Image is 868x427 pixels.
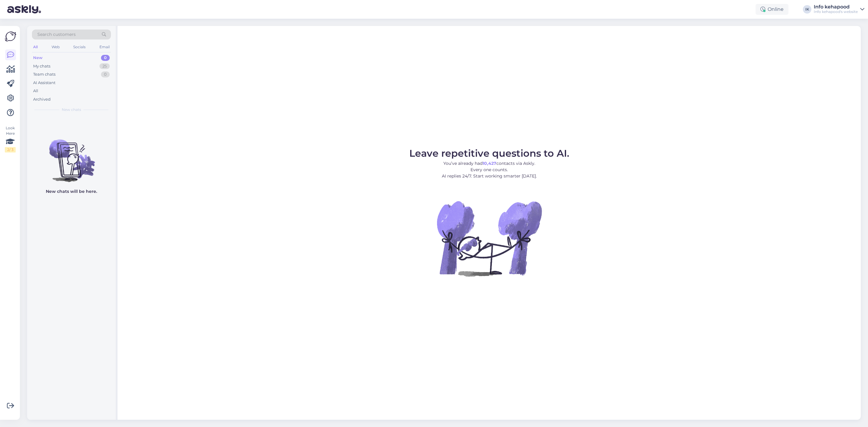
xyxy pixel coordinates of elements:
[33,88,38,94] div: All
[33,96,51,102] div: Archived
[101,55,110,61] div: 0
[814,5,864,14] a: Info kehapoodInfo kehapood's website
[5,31,16,42] img: Askly Logo
[5,147,16,152] div: 2 / 3
[27,129,116,183] img: No chats
[37,31,76,38] span: Search customers
[98,43,111,51] div: Email
[814,9,858,14] div: Info kehapood's website
[33,63,50,69] div: My chats
[33,55,42,61] div: New
[5,125,16,152] div: Look Here
[101,71,110,77] div: 0
[435,184,543,293] img: No Chat active
[46,188,97,195] p: New chats will be here.
[409,160,569,179] p: You’ve already had contacts via Askly. Every one counts. AI replies 24/7. Start working smarter [...
[409,147,569,159] span: Leave repetitive questions to AI.
[814,5,858,9] div: Info kehapood
[62,107,81,112] span: New chats
[72,43,87,51] div: Socials
[33,80,55,86] div: AI Assistant
[483,161,496,166] b: 10,427
[32,43,39,51] div: All
[33,71,55,77] div: Team chats
[99,63,110,69] div: 25
[50,43,61,51] div: Web
[803,5,811,14] div: IK
[756,4,788,15] div: Online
